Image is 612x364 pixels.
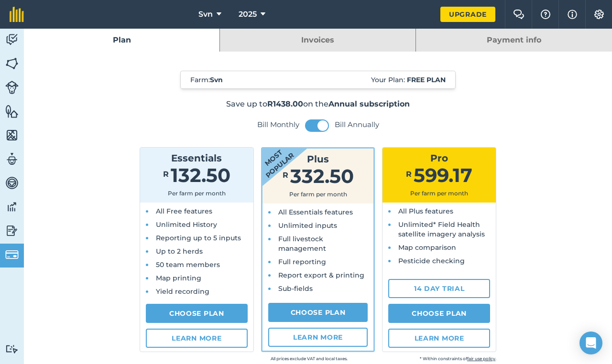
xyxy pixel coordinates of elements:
[5,176,19,190] img: svg+xml;base64,PD94bWwgdmVyc2lvbj0iMS4wIiBlbmNvZGluZz0idXRmLTgiPz4KPCEtLSBHZW5lcmF0b3I6IEFkb2JlIE...
[5,152,19,166] img: svg+xml;base64,PD94bWwgdmVyc2lvbj0iMS4wIiBlbmNvZGluZz0idXRmLTgiPz4KPCEtLSBHZW5lcmF0b3I6IEFkb2JlIE...
[156,287,209,296] span: Yield recording
[5,248,19,261] img: svg+xml;base64,PD94bWwgdmVyc2lvbj0iMS4wIiBlbmNvZGluZz0idXRmLTgiPz4KPCEtLSBHZW5lcmF0b3I6IEFkb2JlIE...
[75,98,562,110] p: Save up to on the
[440,7,495,22] a: Upgrade
[146,329,248,348] a: Learn more
[406,170,412,179] span: R
[398,257,465,265] span: Pesticide checking
[335,120,379,129] label: Bill Annually
[289,191,347,198] span: Per farm per month
[268,328,368,347] a: Learn more
[283,171,288,180] span: R
[163,170,169,179] span: R
[24,29,219,52] a: Plan
[278,235,326,253] span: Full livestock management
[416,29,612,52] a: Payment info
[5,81,19,94] img: svg+xml;base64,PD94bWwgdmVyc2lvbj0iMS4wIiBlbmNvZGluZz0idXRmLTgiPz4KPCEtLSBHZW5lcmF0b3I6IEFkb2JlIE...
[278,257,326,266] span: Full reporting
[156,234,241,242] span: Reporting up to 5 inputs
[540,10,551,19] img: A question mark icon
[5,56,19,71] img: svg+xml;base64,PHN2ZyB4bWxucz0iaHR0cDovL3d3dy53My5vcmcvMjAwMC9zdmciIHdpZHRoPSI1NiIgaGVpZ2h0PSI2MC...
[171,163,230,187] span: 132.50
[593,10,605,19] img: A cog icon
[5,128,19,142] img: svg+xml;base64,PHN2ZyB4bWxucz0iaHR0cDovL3d3dy53My5vcmcvMjAwMC9zdmciIHdpZHRoPSI1NiIgaGVpZ2h0PSI2MC...
[171,152,222,164] span: Essentials
[268,303,368,322] a: Choose Plan
[210,75,223,84] strong: Svn
[278,271,364,279] span: Report export & printing
[198,9,213,20] span: Svn
[430,152,448,164] span: Pro
[190,75,223,85] span: Farm :
[156,247,203,256] span: Up to 2 herds
[398,243,456,252] span: Map comparison
[398,220,485,238] span: Unlimited* Field Health satellite imagery analysis
[348,354,496,364] small: * Within constraints of .
[513,10,525,19] img: Two speech bubbles overlapping with the left bubble in the forefront
[156,207,212,215] span: All Free features
[10,7,24,22] img: fieldmargin Logo
[328,99,410,108] strong: Annual subscription
[5,104,19,118] img: svg+xml;base64,PHN2ZyB4bWxucz0iaHR0cDovL3d3dy53My5vcmcvMjAwMC9zdmciIHdpZHRoPSI1NiIgaGVpZ2h0PSI2MC...
[278,221,337,230] span: Unlimited inputs
[414,163,472,187] span: 599.17
[278,284,313,293] span: Sub-fields
[371,75,446,85] span: Your Plan:
[199,354,348,364] small: All prices exclude VAT and local taxes.
[278,208,353,216] span: All Essentials features
[5,200,19,214] img: svg+xml;base64,PD94bWwgdmVyc2lvbj0iMS4wIiBlbmNvZGluZz0idXRmLTgiPz4KPCEtLSBHZW5lcmF0b3I6IEFkb2JlIE...
[307,153,329,165] span: Plus
[156,274,201,282] span: Map printing
[398,207,453,215] span: All Plus features
[388,329,490,348] a: Learn more
[146,304,248,323] a: Choose Plan
[290,164,354,188] span: 332.50
[467,356,495,361] a: fair use policy
[156,260,220,269] span: 50 team members
[257,120,299,129] label: Bill Monthly
[568,9,577,20] img: svg+xml;base64,PHN2ZyB4bWxucz0iaHR0cDovL3d3dy53My5vcmcvMjAwMC9zdmciIHdpZHRoPSIxNyIgaGVpZ2h0PSIxNy...
[5,224,19,238] img: svg+xml;base64,PD94bWwgdmVyc2lvbj0iMS4wIiBlbmNvZGluZz0idXRmLTgiPz4KPCEtLSBHZW5lcmF0b3I6IEFkb2JlIE...
[234,121,312,193] strong: Most popular
[388,279,490,298] a: 14 day trial
[579,332,602,354] div: Open Intercom Messenger
[156,220,217,229] span: Unlimited History
[5,32,19,47] img: svg+xml;base64,PD94bWwgdmVyc2lvbj0iMS4wIiBlbmNvZGluZz0idXRmLTgiPz4KPCEtLSBHZW5lcmF0b3I6IEFkb2JlIE...
[5,344,19,353] img: svg+xml;base64,PD94bWwgdmVyc2lvbj0iMS4wIiBlbmNvZGluZz0idXRmLTgiPz4KPCEtLSBHZW5lcmF0b3I6IEFkb2JlIE...
[168,190,226,197] span: Per farm per month
[267,99,303,108] strong: R1438.00
[410,190,468,197] span: Per farm per month
[388,304,490,323] a: Choose Plan
[239,9,257,20] span: 2025
[407,75,446,84] strong: Free plan
[220,29,415,52] a: Invoices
